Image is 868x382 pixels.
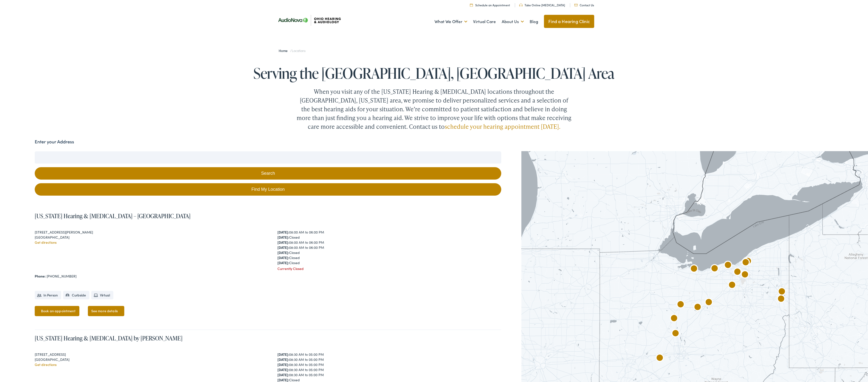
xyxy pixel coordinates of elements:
[35,167,501,180] button: Search
[35,352,259,357] div: [STREET_ADDRESS]
[574,3,594,7] a: Contact Us
[673,297,688,313] div: Ohio Hearing & Audiology by AudioNova
[730,265,745,280] div: AudioNova
[277,266,501,271] div: Currently Closed
[724,278,740,293] div: AudioNova
[277,230,501,265] div: 08:00 AM to 06:00 PM Closed 08:00 AM to 06:00 PM 08:00 AM to 06:00 PM Closed Closed Closed
[277,352,289,357] strong: [DATE]:
[502,13,524,31] a: About Us
[47,274,76,278] a: [PHONE_NUMBER]
[296,87,572,131] div: When you visit any of the [US_STATE] Hearing & [MEDICAL_DATA] locations throughout the [GEOGRAPHI...
[737,267,753,283] div: AudioNova
[530,13,538,31] a: Blog
[292,48,306,53] span: Locations
[740,254,756,269] div: Ohio Hearing &#038; Audiology by AudioNova
[701,295,717,311] div: Ohio Hearing &#038; Audiology by AudioNova
[473,13,496,31] a: Virtual Care
[35,362,57,367] a: Get directions
[63,291,89,299] li: Curbside
[707,261,722,277] div: Ohio Hearing &#038; Audiology &#8211; Amherst
[35,230,259,235] div: [STREET_ADDRESS][PERSON_NAME]
[666,311,682,327] div: AudioNova
[434,13,467,31] a: What We Offer
[35,357,259,362] div: [GEOGRAPHIC_DATA]
[277,240,289,245] strong: [DATE]:
[277,260,289,265] strong: [DATE]:
[35,151,501,164] input: Enter your address or zip code
[445,122,560,130] a: schedule your hearing appointment [DATE].
[773,292,789,307] div: AudioNova
[519,4,523,7] img: Headphones icone to schedule online hearing test in Cincinnati, OH
[279,48,306,53] span: /
[519,3,565,7] a: Take Online [MEDICAL_DATA]
[35,334,183,342] a: [US_STATE] Hearing & [MEDICAL_DATA] by [PERSON_NAME]
[277,245,289,250] strong: [DATE]:
[35,274,46,278] strong: Phone:
[686,261,702,277] div: AudioNova
[574,4,578,6] img: Mail icon representing email contact with Ohio Hearing in Cincinnati, OH
[652,351,668,366] div: AudioNova
[720,258,736,273] div: AudioNova
[277,250,289,255] strong: [DATE]:
[277,230,289,234] strong: [DATE]:
[738,255,753,271] div: AudioNova
[35,212,191,220] a: [US_STATE] Hearing & [MEDICAL_DATA] – [GEOGRAPHIC_DATA]
[35,306,79,316] a: Book an appointment
[668,326,683,342] div: AudioNova
[35,240,57,245] a: Get directions
[277,367,289,372] strong: [DATE]:
[279,48,290,53] a: Home
[35,291,61,299] li: In Person
[277,362,289,367] strong: [DATE]:
[774,284,790,300] div: AudioNova
[544,15,594,28] a: Find a Hearing Clinic
[35,138,74,145] label: Enter your Address
[690,300,705,315] div: AudioNova
[91,291,113,299] li: Virtual
[277,235,289,240] strong: [DATE]:
[35,65,833,81] h1: Serving the [GEOGRAPHIC_DATA], [GEOGRAPHIC_DATA] Area
[277,372,289,377] strong: [DATE]:
[88,306,124,316] a: See more details
[470,3,473,7] img: Calendar Icon to schedule a hearing appointment in Cincinnati, OH
[35,183,501,196] a: Find My Location
[277,357,289,362] strong: [DATE]:
[470,3,510,7] a: Schedule an Appointment
[277,255,289,260] strong: [DATE]:
[35,235,259,240] div: [GEOGRAPHIC_DATA]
